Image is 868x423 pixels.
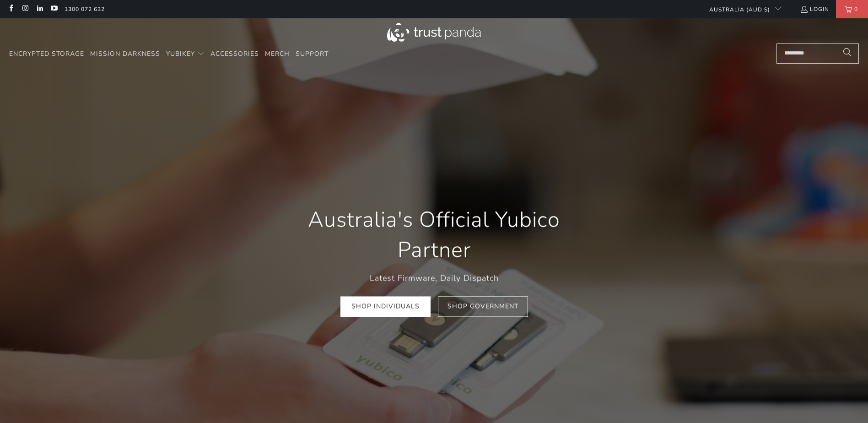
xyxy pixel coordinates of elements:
[438,297,528,317] a: Shop Government
[776,43,859,64] input: Search...
[296,43,329,65] a: Support
[36,5,43,13] a: Trust Panda Australia on LinkedIn
[265,49,290,58] span: Merch
[9,43,329,65] nav: Translation missing: en.navigation.header.main_nav
[7,5,15,13] a: Trust Panda Australia on Facebook
[9,49,84,58] span: Encrypted Storage
[265,43,290,65] a: Merch
[836,43,859,64] button: Search
[283,205,585,265] h1: Australia's Official Yubico Partner
[9,43,84,65] a: Encrypted Storage
[166,43,205,65] summary: YubiKey
[90,43,160,65] a: Mission Darkness
[65,4,105,14] a: 1300 072 632
[166,49,195,58] span: YubiKey
[90,49,160,58] span: Mission Darkness
[210,49,259,58] span: Accessories
[296,49,329,58] span: Support
[800,4,829,14] a: Login
[210,43,259,65] a: Accessories
[283,272,585,285] p: Latest Firmware, Daily Dispatch
[50,5,58,13] a: Trust Panda Australia on YouTube
[387,23,481,42] img: Trust Panda Australia
[340,297,431,317] a: Shop Individuals
[21,5,29,13] a: Trust Panda Australia on Instagram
